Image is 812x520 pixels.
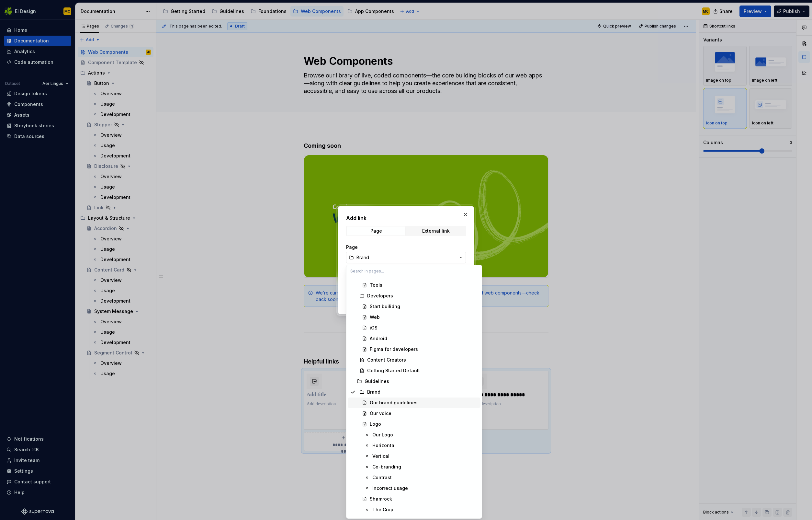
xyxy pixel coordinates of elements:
div: Getting Started Default [367,367,420,374]
div: Co-branding [372,464,401,470]
div: Content Creators [367,357,406,363]
div: Our voice [370,410,391,417]
div: Tools [370,282,382,288]
div: Contrast [372,474,392,481]
input: Search in pages... [346,265,482,277]
div: Start builidng [370,303,400,310]
div: Vertical [372,453,389,459]
div: Our brand guidelines [370,399,418,406]
div: Horizontal [372,442,396,449]
div: Figma for developers [370,346,418,352]
div: Developers [367,293,393,299]
div: Web [370,314,380,320]
div: Guidelines [365,378,389,385]
div: iOS [370,325,378,331]
div: The Crop [372,506,393,513]
div: Search in pages... [346,277,482,518]
div: Incorrect usage [372,485,408,491]
div: Shamrock [370,496,392,502]
div: Logo [370,421,381,427]
div: Brand [367,389,380,395]
div: Android [370,335,387,342]
div: Our Logo [372,432,393,438]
